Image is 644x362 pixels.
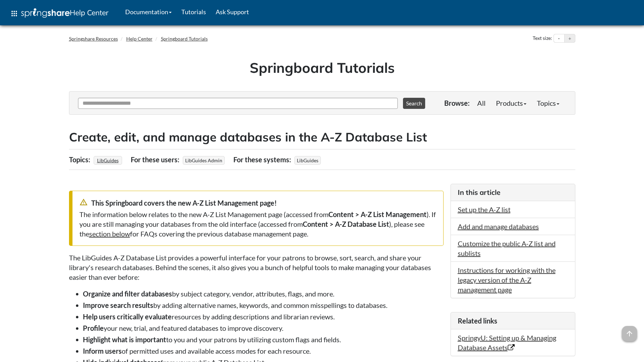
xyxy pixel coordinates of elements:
[554,34,564,43] button: Decrease text size
[21,8,70,18] img: Springshare
[131,153,181,166] div: For these users:
[303,220,389,228] strong: Content > A-Z Database List
[622,326,637,341] span: arrow_upward
[83,324,104,332] strong: Profile
[69,153,92,166] div: Topics:
[622,327,637,335] a: arrow_upward
[531,34,553,43] div: Text size:
[458,266,556,294] a: Instructions for working with the legacy version of the A-Z management page
[83,335,166,344] strong: Highlight what is important
[211,3,254,20] a: Ask Support
[532,96,565,110] a: Topics
[83,323,444,333] li: your new, trial, and featured databases to improve discovery.
[458,188,568,197] h3: In this article
[328,210,427,218] strong: Content > A-Z List Management
[79,198,436,208] div: This Springboard covers the new A-Z List Management page!
[83,289,444,299] li: by subject category, vendor, attributes, flags, and more.
[161,36,208,42] a: Springboard Tutorials
[458,222,539,231] a: Add and manage databases
[403,98,425,109] button: Search
[79,209,436,239] div: The information below relates to the new A-Z List Management page (accessed from ). If you are st...
[120,3,177,20] a: Documentation
[83,290,172,298] strong: Organize and filter databases
[126,36,153,42] a: Help Center
[69,253,444,282] p: The LibGuides A-Z Database List provides a powerful interface for your patrons to browse, sort, s...
[79,198,88,206] span: warning_amber
[83,335,444,344] li: to you and your patrons by utilizing custom flags and fields.
[83,301,153,309] strong: Improve search results
[458,239,556,257] a: Customize the public A-Z list and sublists
[83,347,122,355] strong: Inform users
[10,9,18,18] span: apps
[83,312,444,321] li: resources by adding descriptions and librarian reviews.
[565,34,575,43] button: Increase text size
[294,156,321,165] span: LibGuides
[472,96,491,110] a: All
[89,230,130,238] a: section below
[83,300,444,310] li: by adding alternative names, keywords, and common misspellings to databases.
[69,36,118,42] a: Springshare Resources
[458,317,497,325] span: Related links
[74,58,570,77] h1: Springboard Tutorials
[69,129,575,146] h2: Create, edit, and manage databases in the A-Z Database List
[491,96,532,110] a: Products
[177,3,211,20] a: Tutorials
[183,156,225,165] span: LibGuides Admin
[233,153,293,166] div: For these systems:
[83,346,444,356] li: of permitted uses and available access modes for each resource.
[5,3,113,24] a: apps Help Center
[96,155,120,165] a: LibGuides
[458,205,510,214] a: Set up the A-Z list
[458,334,556,352] a: SpringyU: Setting up & Managing Database Assets
[70,8,109,17] span: Help Center
[444,98,470,108] p: Browse:
[83,312,172,321] strong: Help users critically evaluate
